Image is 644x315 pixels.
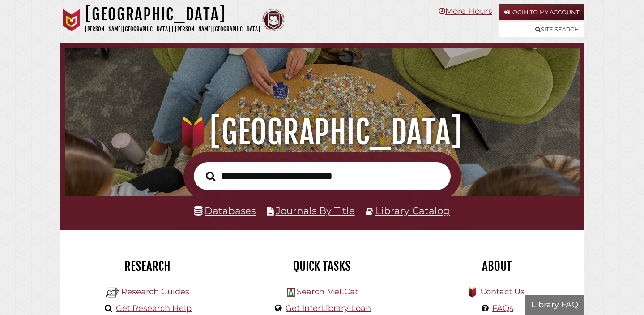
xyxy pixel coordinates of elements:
img: Calvin Theological Seminary [262,9,285,31]
a: Login to My Account [499,4,584,20]
a: Get Research Help [116,303,192,313]
h2: Quick Tasks [242,259,403,274]
button: Search [201,169,220,184]
a: Get InterLibrary Loan [286,303,371,313]
h2: About [416,259,577,274]
a: More Hours [439,6,492,16]
h1: [GEOGRAPHIC_DATA] [85,4,260,24]
a: Contact Us [480,287,525,297]
a: Journals By Title [276,205,355,216]
a: Databases [194,205,256,216]
a: Library Catalog [375,205,450,216]
h2: Research [67,259,228,274]
a: Research Guides [121,287,189,297]
p: [PERSON_NAME][GEOGRAPHIC_DATA] | [PERSON_NAME][GEOGRAPHIC_DATA] [85,24,260,35]
img: Hekman Library Logo [287,288,295,297]
img: Hekman Library Logo [106,286,119,299]
a: Site Search [499,22,584,37]
img: Calvin University [60,9,83,31]
h1: [GEOGRAPHIC_DATA] [74,112,570,152]
a: Search MeLCat [297,287,358,297]
a: FAQs [492,303,513,313]
i: Search [206,171,215,181]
